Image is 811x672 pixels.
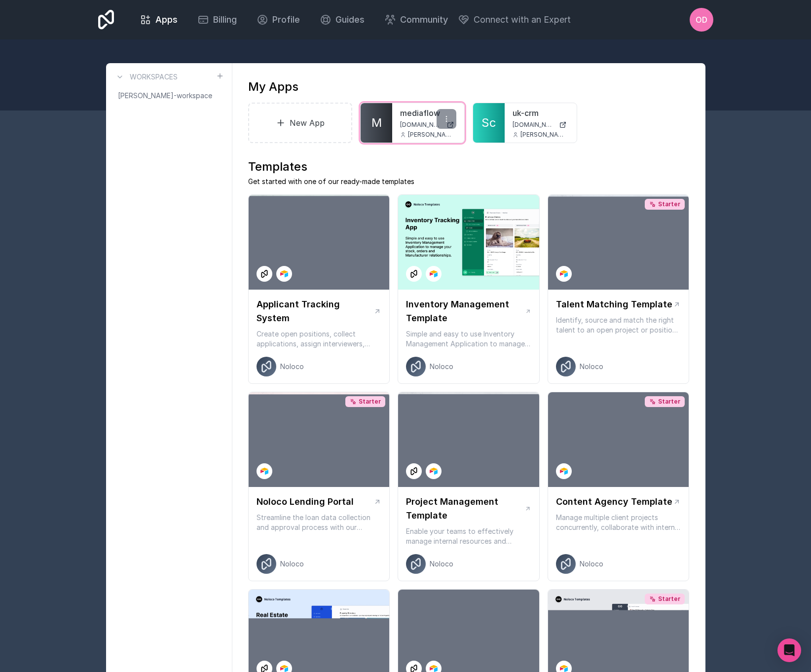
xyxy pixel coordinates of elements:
[580,362,603,372] span: Noloco
[189,9,245,31] a: Billing
[213,13,237,27] span: Billing
[130,72,178,82] h3: Workspaces
[257,298,374,325] h1: Applicant Tracking System
[580,559,603,569] span: Noloco
[430,467,438,475] img: Airtable Logo
[249,9,308,31] a: Profile
[520,131,569,139] span: [PERSON_NAME][EMAIL_ADDRESS][PERSON_NAME][DOMAIN_NAME]
[406,298,525,325] h1: Inventory Management Template
[430,559,453,569] span: Noloco
[248,79,298,95] h1: My Apps
[400,121,456,129] a: [DOMAIN_NAME]
[458,13,571,27] button: Connect with an Expert
[473,103,505,143] a: Sc
[658,200,680,208] span: Starter
[248,103,353,143] a: New App
[513,107,569,119] a: uk-crm
[376,9,456,31] a: Community
[408,131,456,139] span: [PERSON_NAME][EMAIL_ADDRESS][PERSON_NAME][DOMAIN_NAME]
[474,13,571,27] span: Connect with an Expert
[658,398,680,406] span: Starter
[696,14,707,26] span: OD
[257,495,354,509] h1: Noloco Lending Portal
[280,270,288,278] img: Airtable Logo
[400,13,448,27] span: Community
[280,559,304,569] span: Noloco
[280,362,304,372] span: Noloco
[406,329,531,349] p: Simple and easy to use Inventory Management Application to manage your stock, orders and Manufact...
[155,13,178,27] span: Apps
[114,87,224,105] a: [PERSON_NAME]-workspace
[658,595,680,603] span: Starter
[260,467,268,475] img: Airtable Logo
[359,398,381,406] span: Starter
[361,103,392,143] a: M
[257,513,382,532] p: Streamline the loan data collection and approval process with our Lending Portal template.
[406,526,531,546] p: Enable your teams to effectively manage internal resources and execute client projects on time.
[400,107,456,119] a: mediaflow
[556,298,672,311] h1: Talent Matching Template
[560,467,568,475] img: Airtable Logo
[371,115,382,131] span: M
[335,13,365,27] span: Guides
[272,13,300,27] span: Profile
[257,329,382,349] p: Create open positions, collect applications, assign interviewers, centralise candidate feedback a...
[430,362,453,372] span: Noloco
[481,115,496,131] span: Sc
[132,9,185,31] a: Apps
[777,638,801,662] div: Open Intercom Messenger
[556,513,681,532] p: Manage multiple client projects concurrently, collaborate with internal and external stakeholders...
[118,91,212,101] span: [PERSON_NAME]-workspace
[430,270,438,278] img: Airtable Logo
[400,121,442,129] span: [DOMAIN_NAME]
[556,315,681,335] p: Identify, source and match the right talent to an open project or position with our Talent Matchi...
[114,71,178,83] a: Workspaces
[556,495,672,509] h1: Content Agency Template
[560,270,568,278] img: Airtable Logo
[248,177,690,187] p: Get started with one of our ready-made templates
[248,159,690,175] h1: Templates
[513,121,569,129] a: [DOMAIN_NAME]
[513,121,555,129] span: [DOMAIN_NAME]
[312,9,372,31] a: Guides
[406,495,524,523] h1: Project Management Template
